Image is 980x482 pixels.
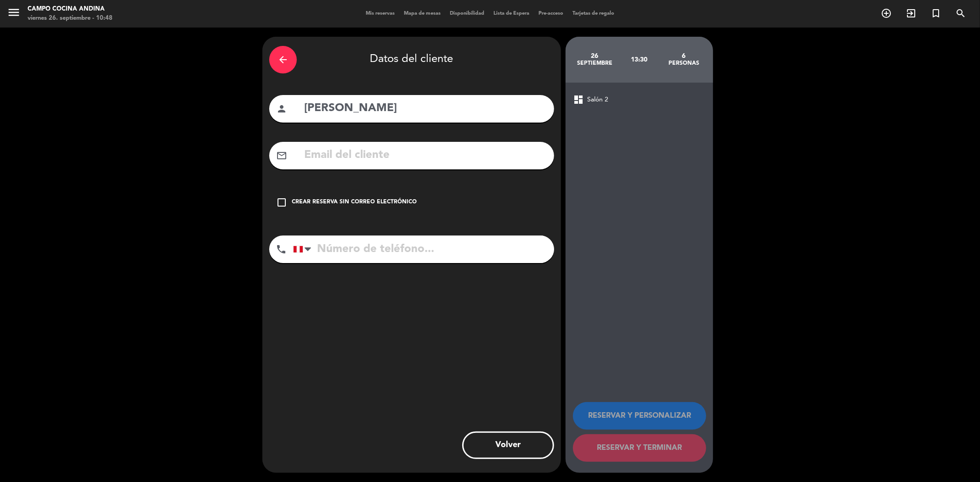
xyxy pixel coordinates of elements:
[573,434,706,462] button: RESERVAR Y TERMINAR
[7,6,21,19] i: menu
[269,44,554,76] div: Datos del cliente
[568,11,619,16] span: Tarjetas de regalo
[489,11,534,16] span: Lista de Espera
[276,197,287,208] i: check_box_outline_blank
[662,52,706,60] div: 6
[930,8,941,19] i: turned_in_not
[955,8,966,19] i: search
[906,8,917,19] i: exit_to_app
[573,94,584,105] span: dashboard
[399,11,445,16] span: Mapa de mesas
[294,236,315,263] div: Peru (Perú): +51
[303,146,547,165] input: Email del cliente
[28,14,113,23] div: viernes 26. septiembre - 10:48
[292,198,417,207] div: Crear reserva sin correo electrónico
[617,44,662,76] div: 13:30
[276,150,287,161] i: mail_outline
[462,432,554,459] button: Volver
[572,60,617,67] div: septiembre
[361,11,399,16] span: Mis reservas
[662,60,706,67] div: personas
[276,244,287,255] i: phone
[7,6,21,22] button: menu
[587,95,608,105] span: Salón 2
[276,103,287,114] i: person
[303,99,547,118] input: Nombre del cliente
[573,402,706,430] button: RESERVAR Y PERSONALIZAR
[278,54,289,65] i: arrow_back
[572,52,617,60] div: 26
[28,5,113,14] div: Campo Cocina Andina
[293,235,554,263] input: Número de teléfono...
[881,8,892,19] i: add_circle_outline
[534,11,568,16] span: Pre-acceso
[445,11,489,16] span: Disponibilidad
